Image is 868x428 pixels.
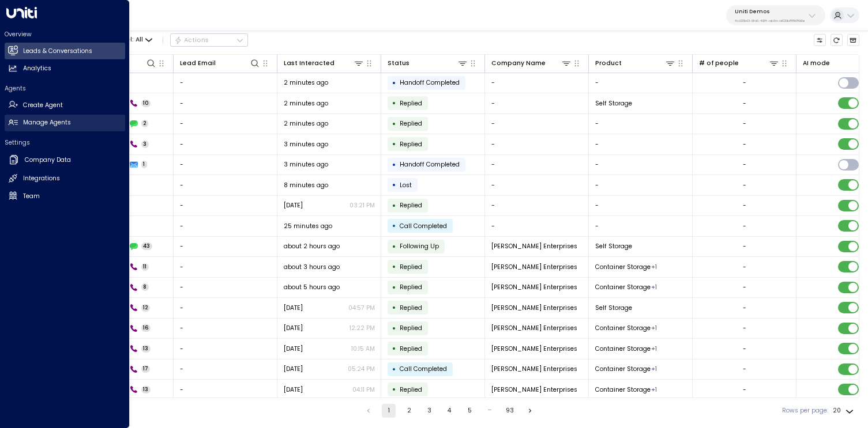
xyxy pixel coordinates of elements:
span: 2 [141,120,149,127]
span: Refresh [831,34,843,47]
div: - [743,201,746,210]
div: • [392,259,396,274]
p: 05:24 PM [348,365,375,373]
span: Handoff Completed [400,160,460,169]
div: • [392,116,396,131]
td: - [589,196,693,216]
td: - [174,93,277,113]
div: Button group with a nested menu [170,33,248,47]
button: Go to page 5 [463,404,476,418]
div: AI mode [803,58,830,69]
button: page 1 [382,404,396,418]
span: Replied [400,324,422,332]
h2: Team [23,192,40,201]
a: Integrations [5,171,125,187]
span: 17 [141,365,151,373]
h2: Integrations [23,174,60,183]
h2: Leads & Conversations [23,47,92,56]
td: - [485,73,589,93]
div: Self Storage [651,344,657,353]
span: Replied [400,201,422,210]
td: - [589,155,693,175]
div: - [743,99,746,108]
span: Johnson Enterprises [491,242,577,251]
span: Aug 26, 2025 [284,385,303,394]
span: Johnson Enterprises [491,385,577,394]
td: - [485,216,589,236]
span: 8 minutes ago [284,181,328,190]
div: • [392,137,396,151]
a: Company Data [5,151,125,169]
span: Self Storage [595,242,632,251]
div: Self Storage [651,324,657,332]
span: Handoff Completed [400,78,460,87]
div: # of people [699,58,739,69]
button: Go to page 2 [402,404,416,418]
div: Lead Email [180,58,216,69]
span: Aug 28, 2025 [284,324,303,332]
div: - [743,385,746,394]
p: Uniti Demos [735,8,805,15]
span: Replied [400,283,422,291]
h2: Overview [5,30,125,39]
div: Last Interacted [284,58,335,69]
label: Rows per page: [782,406,828,415]
span: 2 minutes ago [284,99,328,108]
td: - [174,175,277,195]
td: - [174,380,277,400]
button: Go to page 3 [422,404,436,418]
td: - [174,298,277,318]
div: • [392,96,396,111]
span: Lost [400,181,412,190]
span: 3 minutes ago [284,140,328,149]
div: Actions [174,36,209,44]
h2: Settings [5,138,125,147]
span: Container Storage [595,344,651,353]
span: Replied [400,344,422,353]
h2: Create Agent [23,101,63,110]
h2: Agents [5,84,125,93]
span: Sep 02, 2025 [284,304,303,312]
span: 3 [141,141,149,148]
a: Create Agent [5,97,125,113]
span: 2 minutes ago [284,78,328,87]
span: 10 [141,100,151,107]
p: 4c025b01-9fa0-46ff-ab3a-a620b886896e [735,18,805,23]
span: Replied [400,263,422,271]
span: Self Storage [595,99,632,108]
h2: Manage Agents [23,118,71,127]
button: Go to page 93 [503,404,517,418]
p: 10:15 AM [351,344,375,353]
td: - [174,319,277,339]
div: Self Storage [651,263,657,271]
span: 16 [141,324,151,332]
a: Team [5,188,125,204]
div: … [483,404,497,418]
div: • [392,239,396,254]
span: Container Storage [595,324,651,332]
span: Aug 27, 2025 [284,344,303,353]
div: # of people [699,58,780,69]
div: 20 [833,404,856,418]
td: - [174,339,277,359]
div: - [743,140,746,149]
div: Company Name [491,58,572,69]
div: Company Name [491,58,546,69]
span: Following Up [400,242,439,251]
td: - [485,114,589,134]
span: Self Storage [595,304,632,312]
span: Replied [400,119,422,128]
span: Call Completed [400,365,447,373]
span: 13 [141,386,151,393]
div: Status [388,58,468,69]
span: 1 [141,161,148,168]
span: 11 [141,263,149,271]
td: - [174,237,277,257]
span: Container Storage [595,283,651,291]
td: - [174,155,277,175]
div: • [392,218,396,233]
span: Johnson Enterprises [491,324,577,332]
div: Product [595,58,676,69]
td: - [485,196,589,216]
span: Replied [400,99,422,108]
